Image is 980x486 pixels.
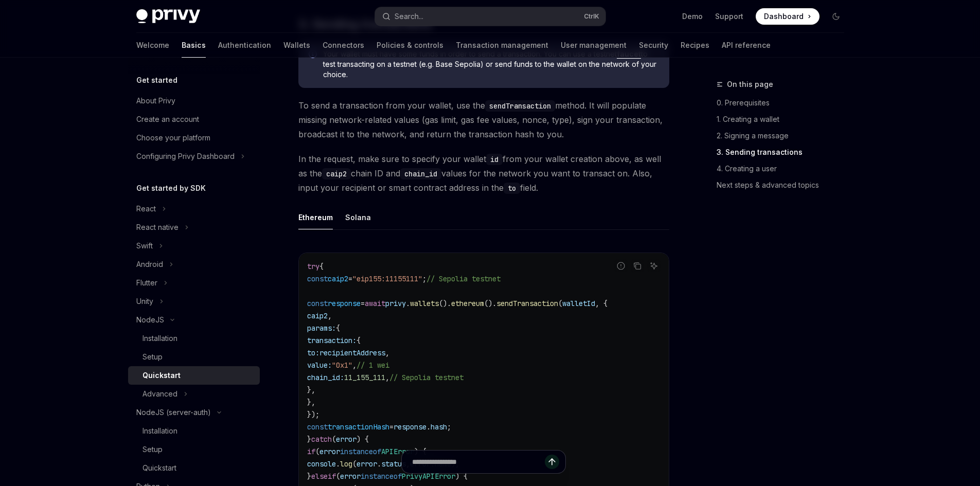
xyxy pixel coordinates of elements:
span: (). [484,299,496,308]
span: "0x1" [332,361,352,370]
span: chain_id: [307,373,344,382]
span: . [406,299,410,308]
span: { [336,323,340,333]
span: caip2 [307,311,328,320]
span: walletId [562,299,595,308]
button: Ethereum [298,205,333,229]
span: params: [307,323,336,333]
code: id [486,154,503,165]
span: = [361,299,365,308]
span: In the request, make sure to specify your wallet from your wallet creation above, as well as the ... [298,152,669,195]
div: About Privy [136,95,175,107]
a: 0. Prerequisites [717,95,852,111]
span: = [348,274,352,283]
span: On this page [727,78,773,91]
a: Connectors [323,33,364,58]
span: transaction: [307,336,357,345]
span: To send a transaction from your wallet, use the method. It will populate missing network-related ... [298,98,669,141]
button: Toggle Configuring Privy Dashboard section [128,147,260,166]
span: (). [439,299,451,308]
a: Create an account [128,110,260,129]
span: // Sepolia testnet [426,274,501,283]
span: error [336,435,357,444]
a: Dashboard [756,8,819,25]
span: , [328,311,332,320]
span: = [389,422,394,431]
span: try [307,262,319,271]
span: instanceof [340,447,381,456]
span: // 1 wei [357,361,389,370]
div: Flutter [136,277,157,289]
button: Open search [375,7,605,26]
span: }, [307,398,315,407]
a: API reference [722,33,771,58]
div: React native [136,221,179,233]
span: ( [558,299,562,308]
span: "eip155:11155111" [352,274,422,283]
button: Copy the contents from the code block [631,259,644,273]
div: Quickstart [142,369,181,382]
button: Toggle Android section [128,255,260,274]
code: chain_id [400,168,441,179]
span: response [328,299,361,308]
a: Choose your platform [128,129,260,147]
button: Solana [345,205,371,229]
a: 3. Sending transactions [717,144,852,160]
a: Next steps & advanced topics [717,177,852,193]
button: Toggle NodeJS (server-auth) section [128,403,260,422]
a: Demo [682,11,703,22]
h5: Get started [136,74,177,86]
span: } [307,435,311,444]
span: , { [595,299,608,308]
span: Dashboard [764,11,804,22]
div: Quickstart [142,462,176,474]
a: 4. Creating a user [717,160,852,177]
div: Setup [142,351,163,363]
span: caip2 [328,274,348,283]
a: Authentication [218,33,271,58]
span: ( [332,435,336,444]
button: Toggle Flutter section [128,274,260,292]
span: ; [447,422,451,431]
span: transactionHash [328,422,389,431]
button: Ask AI [647,259,661,273]
span: ) { [357,435,369,444]
button: Toggle React native section [128,218,260,237]
a: Installation [128,422,260,440]
button: Toggle Swift section [128,237,260,255]
span: { [319,262,324,271]
span: . [426,422,431,431]
button: Toggle React section [128,200,260,218]
span: // Sepolia testnet [389,373,464,382]
span: hash [431,422,447,431]
a: Support [715,11,743,22]
a: Transaction management [456,33,548,58]
div: Installation [142,332,177,345]
div: Configuring Privy Dashboard [136,150,235,163]
span: error [319,447,340,456]
div: Swift [136,240,153,252]
a: About Privy [128,92,260,110]
span: Your wallet must have some funds in order to send a transaction. You can use a testnet to test tr... [323,49,659,80]
button: Report incorrect code [614,259,628,273]
a: Installation [128,329,260,348]
span: ; [422,274,426,283]
span: wallets [410,299,439,308]
span: APIError [381,447,414,456]
span: const [307,274,328,283]
button: Send message [545,455,559,469]
span: , [385,348,389,357]
div: Installation [142,425,177,437]
code: sendTransaction [485,100,555,112]
a: Recipes [681,33,709,58]
span: , [385,373,389,382]
span: }, [307,385,315,394]
input: Ask a question... [412,451,545,473]
div: Search... [395,10,423,23]
span: Ctrl K [584,12,599,21]
span: response [394,422,426,431]
span: 11_155_111 [344,373,385,382]
span: to: [307,348,319,357]
span: catch [311,435,332,444]
div: Create an account [136,113,199,125]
